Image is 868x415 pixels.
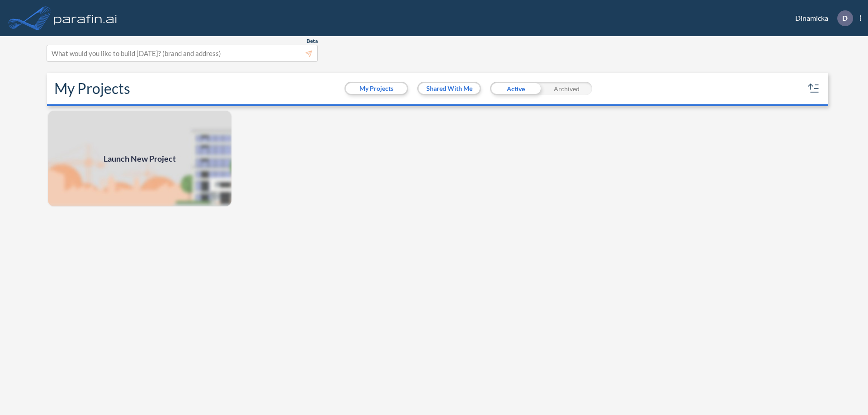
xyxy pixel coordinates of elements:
[842,14,848,22] p: D
[307,37,318,45] span: Beta
[104,153,176,165] span: Launch New Project
[54,80,130,97] h2: My Projects
[47,110,232,207] a: Launch New Project
[52,9,119,27] img: logo
[47,110,232,207] img: add
[490,82,541,95] div: Active
[541,82,592,95] div: Archived
[782,10,861,26] div: Dinamicka
[807,81,821,96] button: sort
[346,83,407,94] button: My Projects
[419,83,480,94] button: Shared With Me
